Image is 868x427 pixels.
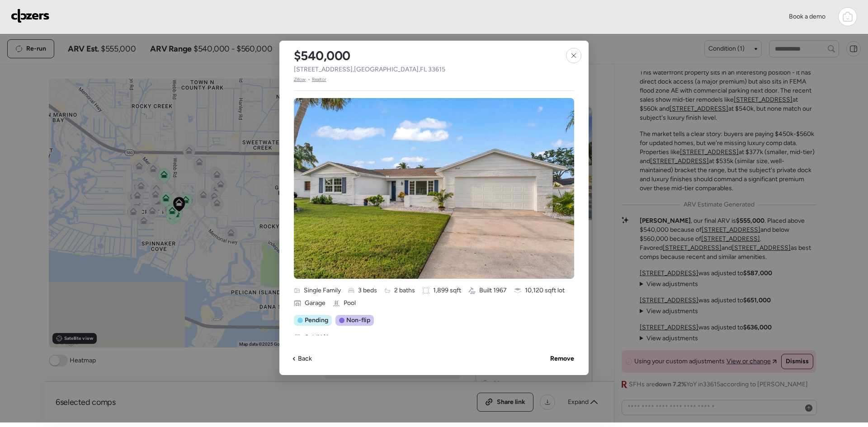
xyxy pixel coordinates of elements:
[294,48,350,63] h2: $540,000
[294,65,445,74] span: [STREET_ADDRESS] , [GEOGRAPHIC_DATA] , FL 33615
[317,333,330,341] span: N/A
[11,9,50,23] img: Logo
[305,299,325,308] span: Garage
[550,354,574,363] span: Remove
[789,13,826,20] span: Book a demo
[358,286,377,295] span: 3 beds
[312,76,326,83] span: Realtor
[294,76,306,83] span: Zillow
[394,286,415,295] span: 2 baths
[525,286,565,295] span: 10,120 sqft lot
[433,286,461,295] span: 1,899 sqft
[479,286,507,295] span: Built 1967
[305,333,330,342] span: Sold
[308,76,310,83] span: •
[304,286,341,295] span: Single Family
[344,299,356,308] span: Pool
[305,316,328,325] span: Pending
[298,354,312,363] span: Back
[346,316,370,325] span: Non-flip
